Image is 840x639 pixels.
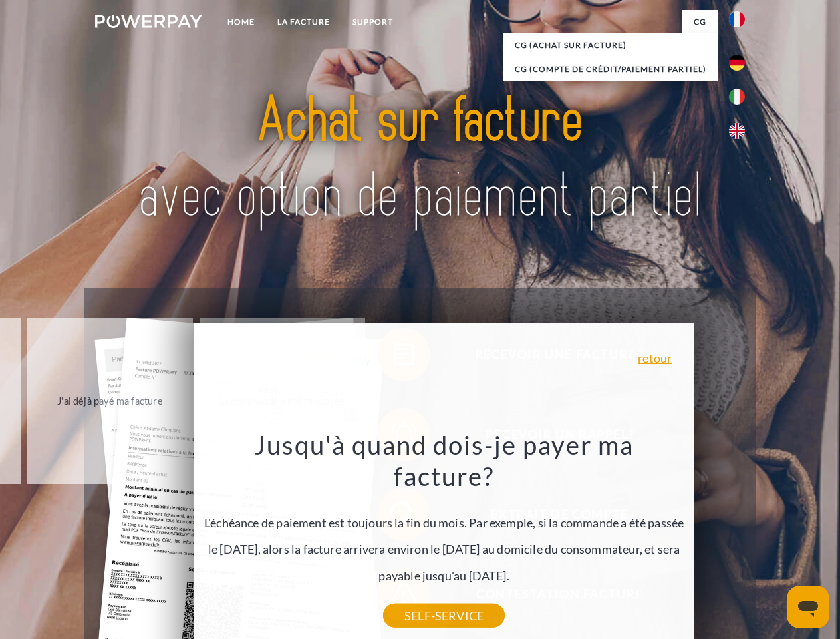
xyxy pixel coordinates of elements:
[503,57,718,81] a: CG (Compte de crédit/paiement partiel)
[729,55,745,71] img: de
[35,391,185,409] div: J'ai déjà payé ma facture
[216,10,266,34] a: Home
[729,89,745,105] img: it
[202,429,687,493] h3: Jusqu'à quand dois-je payer ma facture?
[383,604,505,628] a: SELF-SERVICE
[127,64,713,255] img: title-powerpay_fr.svg
[682,10,718,34] a: CG
[266,10,341,34] a: LA FACTURE
[638,352,672,364] a: retour
[341,10,404,34] a: Support
[202,429,687,616] div: L'échéance de paiement est toujours la fin du mois. Par exemple, si la commande a été passée le [...
[787,586,829,628] iframe: Bouton de lancement de la fenêtre de messagerie
[729,11,745,27] img: fr
[729,123,745,139] img: en
[95,15,202,28] img: logo-powerpay-white.svg
[503,33,718,57] a: CG (achat sur facture)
